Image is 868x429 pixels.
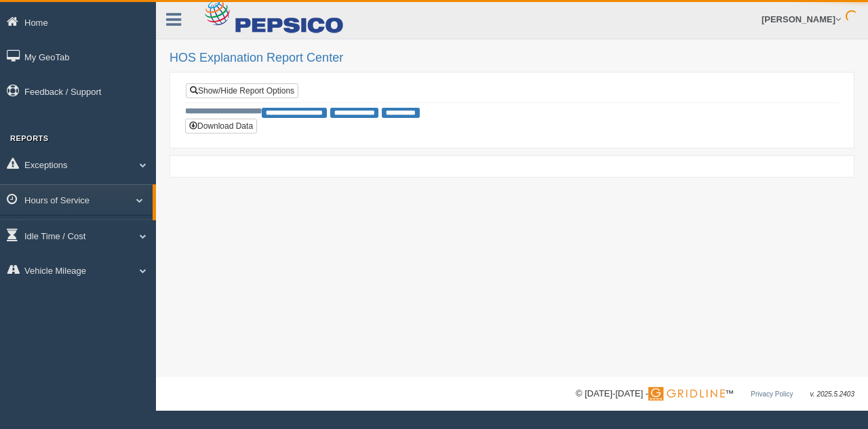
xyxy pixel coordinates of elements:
h2: HOS Explanation Report Center [170,52,854,65]
div: © [DATE]-[DATE] - ™ [576,387,854,401]
a: Privacy Policy [751,390,793,398]
button: Download Data [185,119,257,134]
span: v. 2025.5.2403 [810,390,854,398]
a: Show/Hide Report Options [186,83,298,98]
img: Gridline [648,387,725,401]
a: HOS Explanation Reports [24,219,153,243]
